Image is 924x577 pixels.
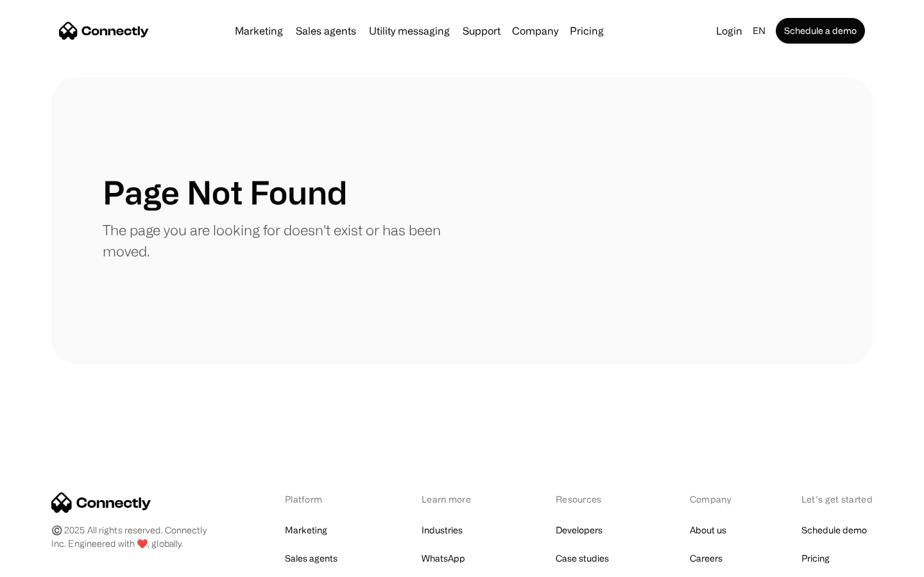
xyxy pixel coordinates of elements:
[285,521,327,539] a: Marketing
[776,18,865,44] a: Schedule a demo
[364,26,455,36] a: Utility messaging
[422,492,489,506] div: Learn more
[285,549,338,567] a: Sales agents
[690,492,735,506] div: Company
[711,22,748,40] a: Login
[291,26,361,36] a: Sales agents
[285,492,355,506] div: Platform
[458,26,506,36] a: Support
[422,521,463,539] a: Industries
[512,22,558,40] div: Company
[556,492,623,506] div: Resources
[753,22,766,40] div: en
[801,492,873,506] div: Let’s get started
[565,26,609,36] a: Pricing
[801,549,830,567] a: Pricing
[556,549,609,567] a: Case studies
[103,219,462,262] p: The page you are looking for doesn't exist or has been moved.
[690,521,726,539] a: About us
[13,553,77,573] aside: Language selected: English
[26,555,77,573] ul: Language list
[556,521,603,539] a: Developers
[690,549,723,567] a: Careers
[230,26,288,36] a: Marketing
[422,549,465,567] a: WhatsApp
[801,521,867,539] a: Schedule demo
[103,173,347,212] h1: Page Not Found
